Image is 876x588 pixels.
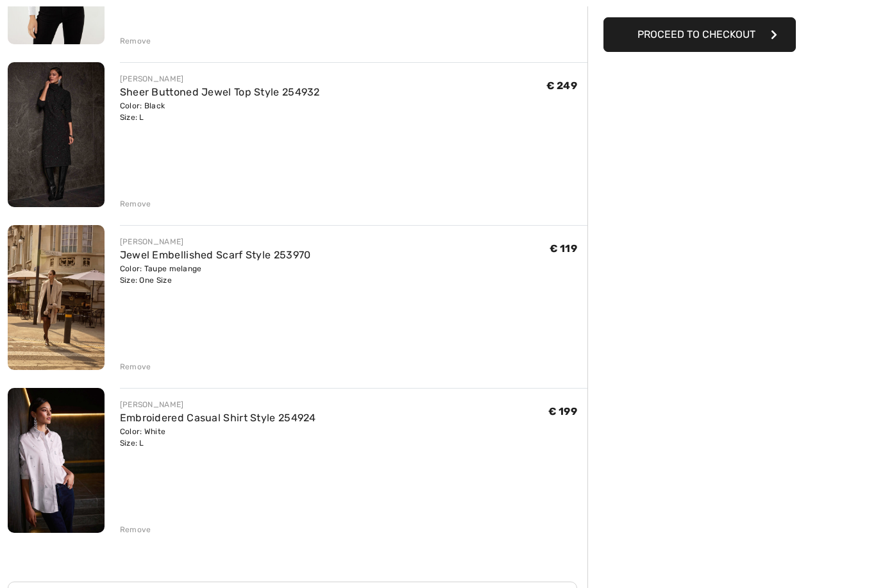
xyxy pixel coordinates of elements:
div: Remove [120,361,151,373]
div: Color: Taupe melange Size: One Size [120,263,311,286]
div: Remove [120,524,151,535]
a: Sheer Buttoned Jewel Top Style 254932 [120,86,320,98]
div: [PERSON_NAME] [120,236,311,248]
span: € 199 [548,405,578,417]
button: Proceed to Checkout [603,17,796,52]
div: Color: White Size: L [120,426,316,449]
div: [PERSON_NAME] [120,73,320,85]
img: Jewel Embellished Scarf Style 253970 [8,225,105,370]
div: [PERSON_NAME] [120,399,316,410]
a: Jewel Embellished Scarf Style 253970 [120,249,311,261]
span: Proceed to Checkout [637,28,755,40]
img: Sheer Buttoned Jewel Top Style 254932 [8,62,105,207]
img: Embroidered Casual Shirt Style 254924 [8,388,105,533]
span: € 119 [550,242,578,255]
a: Embroidered Casual Shirt Style 254924 [120,412,316,424]
div: Color: Black Size: L [120,100,320,123]
div: Remove [120,35,151,47]
div: Remove [120,198,151,210]
span: € 249 [546,80,578,92]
